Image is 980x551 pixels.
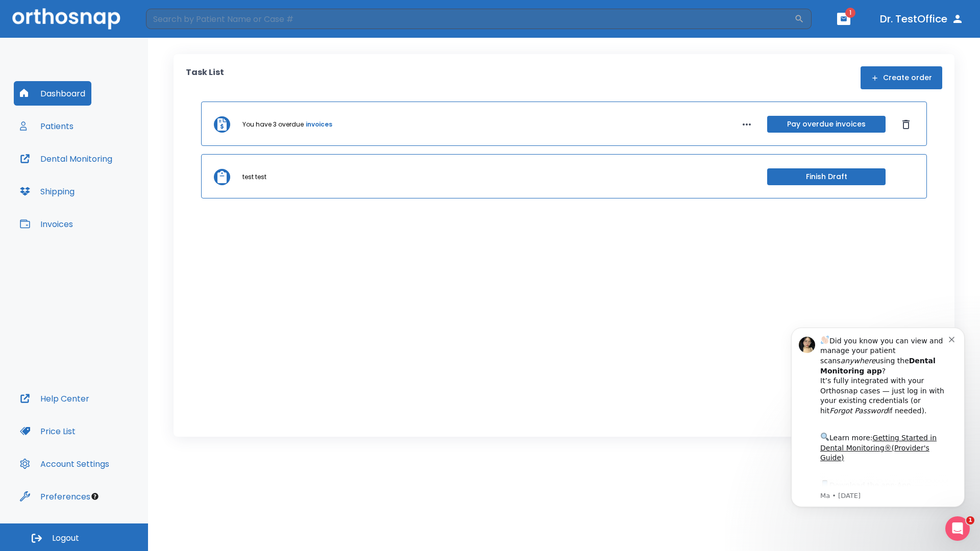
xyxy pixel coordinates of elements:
[14,484,96,509] button: Preferences
[966,516,974,524] span: 1
[306,120,332,129] a: invoices
[146,9,794,29] input: Search by Patient Name or Case #
[186,66,224,89] p: Task List
[90,492,100,501] div: Tooltip anchor
[14,386,95,411] button: Help Center
[845,8,855,18] span: 1
[861,66,942,89] button: Create order
[14,81,91,106] button: Dashboard
[12,8,120,29] img: Orthosnap
[242,172,266,182] p: test test
[945,516,970,541] iframe: Intercom live chat
[14,452,115,476] button: Account Settings
[14,179,81,204] button: Shipping
[14,419,82,443] button: Price List
[14,114,80,138] button: Patients
[242,120,304,129] p: You have 3 overdue
[767,168,886,185] button: Finish Draft
[898,116,914,133] button: Dismiss
[776,315,980,546] iframe: Intercom notifications message
[876,10,968,28] button: Dr. TestOffice
[52,533,79,544] span: Logout
[14,146,118,171] button: Dental Monitoring
[767,116,886,133] button: Pay overdue invoices
[14,212,79,236] button: Invoices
